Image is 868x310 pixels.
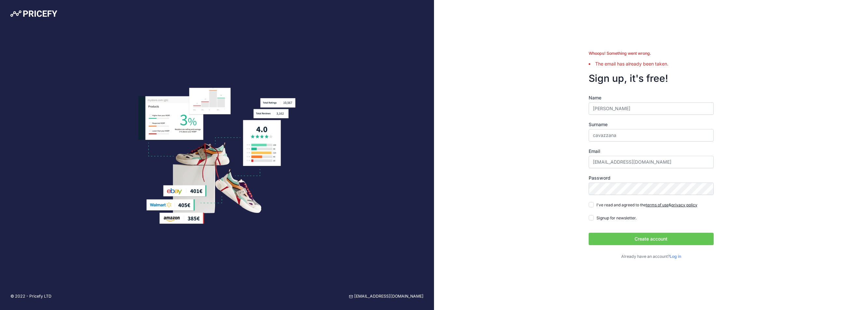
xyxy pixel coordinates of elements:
[10,293,51,300] p: © 2022 - Pricefy LTD
[589,61,714,67] li: The email has already been taken.
[589,254,714,260] p: Already have an account?
[589,51,714,57] div: Whoops! Something went wrong.
[596,215,637,220] span: Signup for newsletter.
[589,175,714,181] label: Password
[670,254,681,259] a: Log in
[671,202,697,207] a: privacy policy
[589,148,714,155] label: Email
[589,95,714,101] label: Name
[349,293,424,300] a: [EMAIL_ADDRESS][DOMAIN_NAME]
[646,202,669,207] a: terms of use
[589,233,714,245] button: Create account
[596,202,697,207] span: I've read and agreed to the &
[10,10,57,17] img: Pricefy
[589,72,714,84] h3: Sign up, it's free!
[589,121,714,128] label: Surname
